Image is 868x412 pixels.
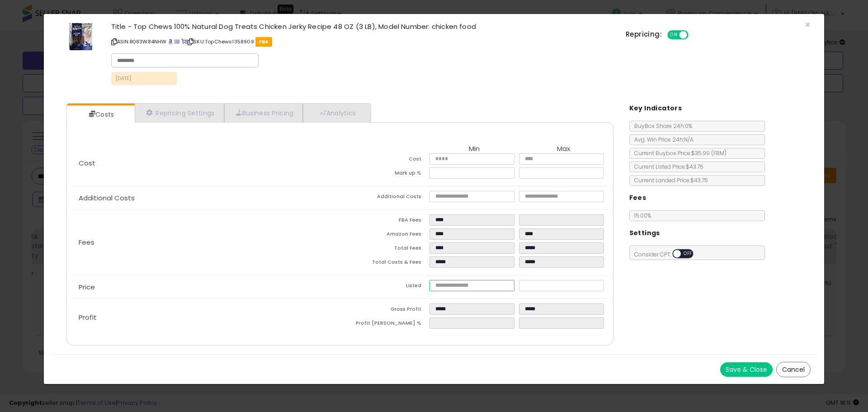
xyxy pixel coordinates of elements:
td: Additional Costs [340,191,429,205]
td: Profit [PERSON_NAME] % [340,317,429,331]
td: FBA Fees [340,214,429,228]
span: ON [668,31,679,39]
span: × [805,18,811,31]
span: OFF [681,250,695,258]
a: Analytics [303,104,370,122]
td: Total Fees [340,242,429,256]
span: Current Buybox Price: [630,149,726,157]
td: Gross Profit [340,303,429,317]
img: 51O2G2GTzRL._SL60_.jpg [69,23,92,50]
p: Fees [71,239,340,246]
span: Avg. Win Price 24h: N/A [630,136,693,143]
p: ASIN: B083W84NHW | SKU: TopChews1358909 [111,34,613,49]
p: Additional Costs [71,194,340,202]
a: BuyBox page [168,38,173,45]
a: All offer listings [175,38,179,45]
span: ( FBM ) [711,149,726,157]
h5: Fees [629,192,646,204]
span: Consider CPT: [630,251,705,258]
h5: Key Indicators [629,103,682,114]
span: Current Landed Price: $43.75 [630,176,708,184]
p: Price [71,284,340,291]
span: 15.00 % [634,212,651,219]
a: Your listing only [181,38,186,45]
p: Cost [71,160,340,167]
td: Mark up % [340,167,429,181]
p: Profit [71,314,340,321]
button: Save & Close [720,362,773,377]
td: Amazon Fees [340,228,429,242]
h3: Title - Top Chews 100% Natural Dog Treats Chicken Jerky Recipe 48 OZ (3 LB), Model Number: chicke... [111,23,613,30]
a: Costs [67,105,134,123]
th: Max [519,145,609,153]
td: Total Costs & Fees [340,256,429,270]
span: FBA [255,37,272,47]
span: Current Listed Price: $43.75 [630,163,703,170]
span: OFF [687,31,702,39]
span: $35.99 [691,149,726,157]
td: Cost [340,153,429,167]
a: Repricing Settings [135,104,224,122]
span: BuyBox Share 24h: 0% [630,122,692,130]
h5: Repricing: [626,31,662,38]
td: Listed [340,280,429,294]
button: Cancel [776,362,811,377]
th: Min [429,145,519,153]
p: [DATE] [111,72,177,85]
h5: Settings [629,227,660,239]
a: Business Pricing [224,104,303,122]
